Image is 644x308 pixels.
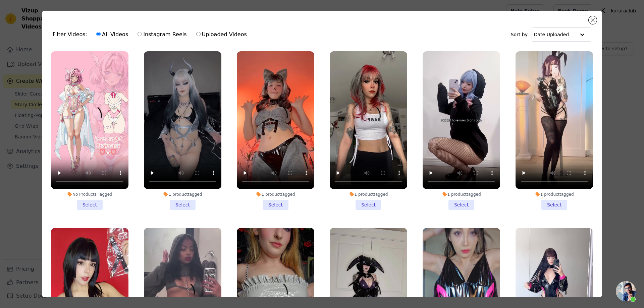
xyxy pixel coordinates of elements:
label: Uploaded Videos [196,30,247,39]
button: Close modal [589,16,597,24]
div: 1 product tagged [516,192,593,197]
div: 1 product tagged [330,192,407,197]
div: Filter Videos: [53,27,251,42]
div: 1 product tagged [237,192,314,197]
div: 开放式聊天 [616,281,636,301]
div: 1 product tagged [423,192,500,197]
div: No Products Tagged [51,192,128,197]
div: Sort by: [511,27,592,42]
label: All Videos [96,30,128,39]
div: 1 product tagged [144,192,221,197]
label: Instagram Reels [137,30,187,39]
